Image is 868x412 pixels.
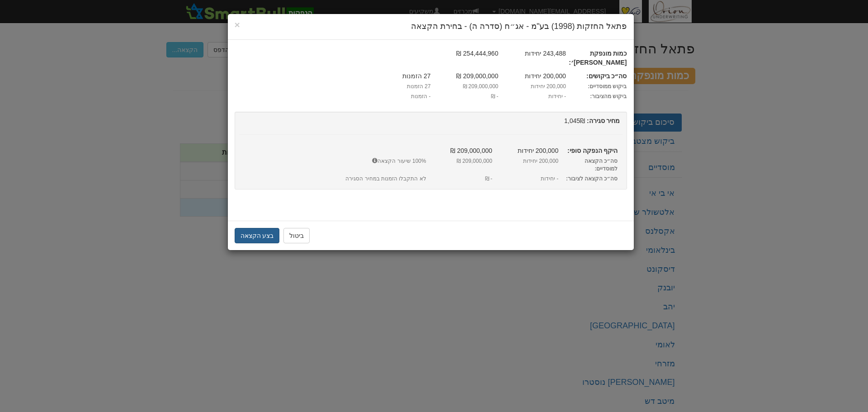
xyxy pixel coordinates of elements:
label: ביקוש מהציבור: [566,93,634,100]
span: × [235,19,240,30]
span: - ₪ [431,93,499,100]
div: ₪ [232,116,629,125]
span: 200,000 יחידות [492,146,558,155]
label: היקף הנפקה סופי: [558,146,624,155]
button: בצע הקצאה [235,228,280,243]
span: לא התקבלו הזמנות במחיר הסגירה [294,175,426,183]
h4: פתאל החזקות (1998) בע"מ - אג״ח (סדרה ה) - בחירת הקצאה [235,21,627,33]
span: 254,444,960 ₪ [431,49,499,58]
span: 209,000,000 ₪ [426,157,492,165]
span: 209,000,000 ₪ [431,71,499,81]
button: ביטול [283,228,310,243]
span: 209,000,000 ₪ [431,83,499,90]
label: סה״כ הקצאה למוסדיים: [558,157,624,173]
span: 27 הזמנות [363,71,431,81]
button: Close [235,20,240,29]
strong: מחיר סגירה: [587,117,620,124]
span: 209,000,000 ₪ [426,146,492,155]
label: ביקוש ממוסדיים: [566,83,634,90]
span: 200,000 יחידות [498,83,566,90]
span: 200,000 יחידות [498,71,566,81]
label: כמות מונפקת [PERSON_NAME]׳: [566,49,634,67]
span: - הזמנות [363,93,431,100]
span: 200,000 יחידות [492,157,558,165]
span: - יחידות [498,93,566,100]
span: - ₪ [426,175,492,183]
span: - יחידות [492,175,558,183]
label: סה״כ ביקושים: [566,71,634,81]
span: 1,045 [564,117,580,124]
label: סה״כ הקצאה לציבור: [558,175,624,183]
span: 100% שיעור הקצאה [294,157,426,165]
span: 243,488 יחידות [498,49,566,58]
span: 27 הזמנות [363,83,431,90]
